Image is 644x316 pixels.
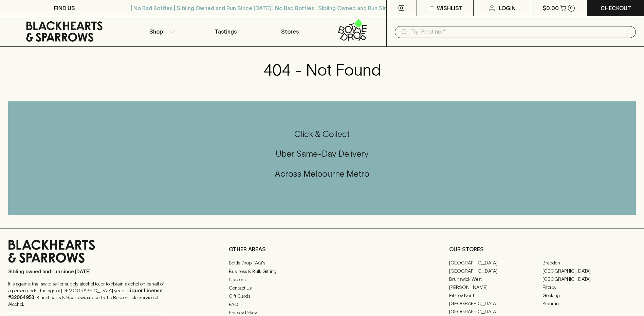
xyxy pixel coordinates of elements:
a: Gift Cards [229,292,416,300]
a: [GEOGRAPHIC_DATA] [449,299,542,308]
p: 0 [570,6,573,10]
p: Sibling owned and run since [DATE] [8,268,164,275]
a: [GEOGRAPHIC_DATA] [449,259,542,267]
p: Stores [281,27,299,36]
p: It is against the law to sell or supply alcohol to, or to obtain alcohol on behalf of a person un... [8,280,164,308]
a: [PERSON_NAME] [449,283,542,291]
h5: Uber Same-Day Delivery [8,148,636,159]
a: Careers [229,276,416,284]
p: Wishlist [437,4,463,12]
a: Brunswick West [449,275,542,283]
a: Bottle Drop FAQ's [229,259,416,267]
a: [GEOGRAPHIC_DATA] [542,267,636,275]
p: FIND US [54,4,75,12]
p: OUR STORES [449,245,636,253]
a: [GEOGRAPHIC_DATA] [542,275,636,283]
h5: Across Melbourne Metro [8,168,636,179]
a: Tastings [194,16,258,46]
a: Prahran [542,299,636,308]
p: Checkout [601,4,631,12]
a: Business & Bulk Gifting [229,267,416,275]
a: FAQ's [229,300,416,309]
a: [GEOGRAPHIC_DATA] [449,308,542,316]
a: Contact Us [229,284,416,292]
div: Call to action block [8,101,636,215]
p: Shop [149,27,163,36]
p: OTHER AREAS [229,245,416,253]
p: Login [499,4,516,12]
a: Geelong [542,291,636,299]
a: Braddon [542,259,636,267]
button: Shop [129,16,193,46]
a: Fitzroy North [449,291,542,299]
p: Tastings [215,27,237,36]
a: Stores [258,16,322,46]
p: $0.00 [542,4,559,12]
input: Try "Pinot noir" [411,26,630,37]
a: Fitzroy [542,283,636,291]
h3: 404 - Not Found [263,60,381,79]
h5: Click & Collect [8,129,636,140]
a: [GEOGRAPHIC_DATA] [449,267,542,275]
